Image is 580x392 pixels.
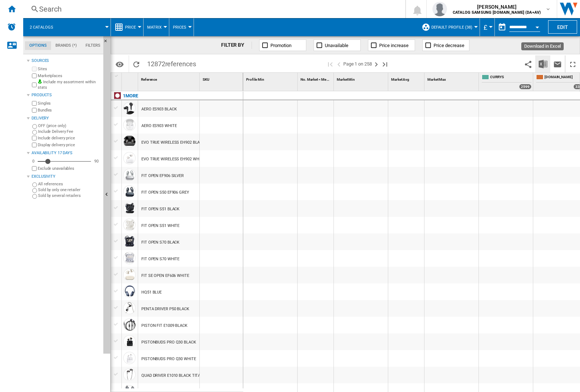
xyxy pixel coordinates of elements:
div: PISTON FIT E1009 BLACK [141,317,187,334]
button: Options [112,58,127,71]
button: Download in Excel [536,55,550,72]
div: Delivery [32,115,100,121]
span: Market Max [427,77,446,81]
label: Bundles [38,108,100,113]
div: Matrix [147,18,165,36]
div: HQ51 BLUE [141,284,162,301]
div: AERO ES903 BLACK [141,101,177,118]
div: EVO TRUE WIRELESS EH902 WHITE [141,151,205,168]
span: Unavailable [325,43,348,48]
div: FIT OPEN S70 WHITE [141,251,179,267]
input: Sold by several retailers [32,194,37,199]
label: Exclude unavailables [38,166,100,171]
span: 12872 [144,55,200,71]
div: QUAD DRIVER E1010 BLACK TITANIUM [141,367,211,384]
input: Bundles [32,108,37,113]
img: excel-24x24.png [539,60,547,68]
input: Include delivery price [32,136,37,140]
span: Matrix [147,25,162,30]
img: profile.jpg [432,2,447,16]
div: Availability 17 Days [32,150,100,156]
label: Sites [38,66,100,72]
div: FIT SE OPEN EF606 WHITE [141,267,189,284]
button: Hide [103,36,111,354]
div: Sort None [245,73,297,84]
md-tab-item: Brands (*) [51,41,81,50]
div: No. Market < Me Sort None [299,73,333,84]
div: FIT OPEN S51 BLACK [141,201,179,218]
div: Sources [32,58,100,64]
div: PISTONBUDS PRO Q30 WHITE [141,351,196,367]
label: Include delivery price [38,135,100,141]
button: Prices [173,18,190,36]
span: Page 1 on 258 [343,55,372,72]
button: Share this bookmark with others [521,55,535,72]
span: [PERSON_NAME] [453,3,541,10]
div: Market Max Sort None [426,73,478,84]
button: Send this report by email [550,55,565,72]
button: Reload [129,55,144,72]
button: Promotion [259,39,306,51]
span: Default profile (38) [431,25,472,30]
md-tab-item: Filters [81,41,105,50]
input: OFF (price only) [32,124,37,129]
button: Price [125,18,140,36]
button: Maximize [565,55,580,72]
button: Price decrease [422,39,469,51]
div: 0 [30,159,36,164]
md-menu: Currency [480,18,495,36]
img: alerts-logo.svg [7,22,16,31]
div: Products [32,92,100,98]
div: Market Avg Sort None [390,73,424,84]
label: Singles [38,101,100,106]
div: Market Min Sort None [335,73,388,84]
div: Sort None [123,73,138,84]
input: Singles [32,101,37,106]
div: Exclusivity [32,174,100,180]
div: Sort None [335,73,388,84]
label: Sold by only one retailer [38,187,100,193]
div: Profile Min Sort None [245,73,297,84]
button: Last page [381,55,389,72]
div: Default profile (38) [422,18,476,36]
div: 2 catalogs [27,18,107,36]
div: PISTONBUDS PRO Q30 BLACK [141,334,196,351]
input: Display delivery price [32,143,37,147]
span: No. Market < Me [301,77,326,81]
button: Hide [103,36,112,49]
input: Include my assortment within stats [32,80,37,89]
md-slider: Availability [38,158,91,165]
span: CURRYS [490,75,531,81]
div: FILTER BY [221,42,252,49]
span: Promotion [270,43,291,48]
input: Sites [32,67,37,71]
button: Default profile (38) [431,18,476,36]
span: Prices [173,25,186,30]
div: EVO TRUE WIRELESS EH902 BLACK [141,134,205,151]
div: Sort None [390,73,424,84]
span: £ [484,24,487,31]
span: Profile Min [246,77,264,81]
input: Include Delivery Fee [32,130,37,135]
button: Unavailable [314,39,361,51]
span: Market Min [337,77,355,81]
button: Open calendar [531,20,544,33]
span: SKU [203,77,210,81]
label: Include my assortment within stats [38,79,100,90]
button: Next page [372,55,381,72]
div: FIT OPEN S51 WHITE [141,218,179,234]
div: Sort None [140,73,199,84]
input: Display delivery price [32,166,37,171]
label: Sold by several retailers [38,193,100,198]
label: Display delivery price [38,142,100,148]
div: Search [39,4,386,14]
button: First page [326,55,335,72]
button: £ [484,18,491,36]
span: Price decrease [434,43,464,48]
span: references [165,60,196,68]
div: Sort None [201,73,243,84]
input: Marketplaces [32,73,37,78]
div: FIT OPEN S70 BLACK [141,234,179,251]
